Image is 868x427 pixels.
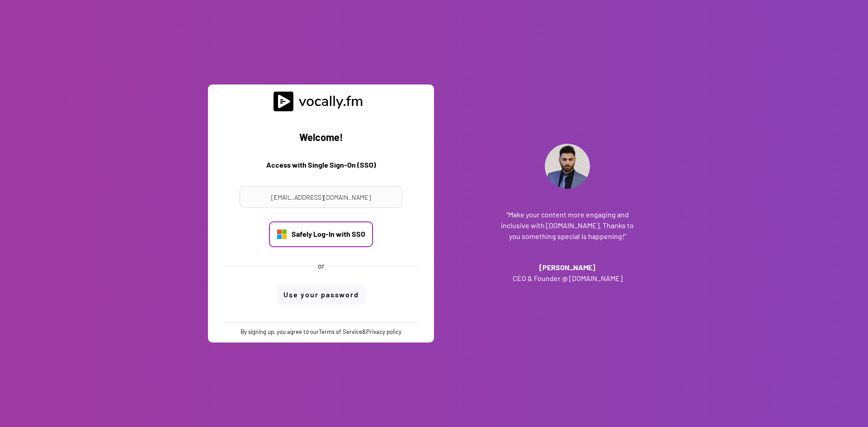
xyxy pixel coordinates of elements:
[277,229,287,239] img: Microsoft_logo.svg
[545,144,590,189] img: Addante_Profile.png
[277,285,366,305] button: Use your password
[318,261,325,271] div: or
[292,229,365,239] div: Safely Log-In with SSO
[500,262,635,273] h3: [PERSON_NAME]
[215,160,427,176] h3: Access with Single Sign-On (SSO)
[240,186,402,208] input: Your email
[500,209,635,242] h3: “Make your content more engaging and inclusive with [DOMAIN_NAME]. Thanks to you something specia...
[319,328,362,335] a: Terms of Service
[241,328,401,336] div: By signing up, you agree to our &
[215,130,427,146] h2: Welcome!
[366,328,401,335] a: Privacy policy
[274,91,368,112] img: vocally%20logo.svg
[500,273,635,284] h3: CEO & Founder @ [DOMAIN_NAME]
